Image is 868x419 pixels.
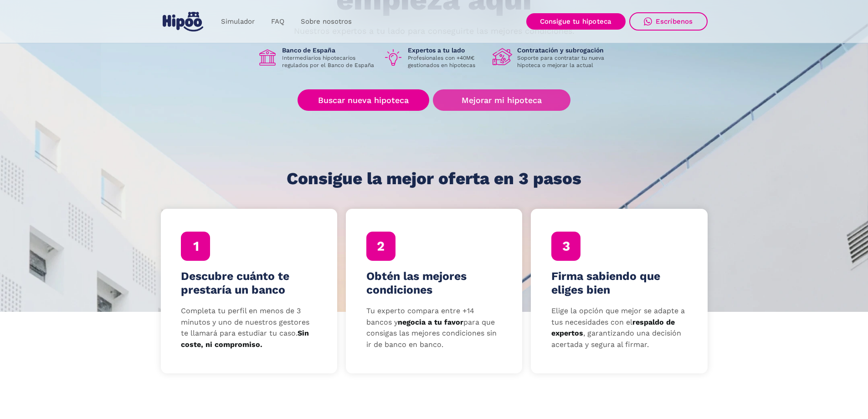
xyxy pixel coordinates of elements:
[398,318,463,326] strong: negocia a tu favor
[433,89,570,111] a: Mejorar mi hipoteca
[629,12,708,31] a: Escríbenos
[366,305,502,351] p: Tu experto compara entre +14 bancos y para que consigas las mejores condiciones sin ir de banco e...
[408,54,485,69] p: Profesionales con +40M€ gestionados en hipotecas
[298,89,429,111] a: Buscar nueva hipoteca
[181,269,317,297] h4: Descubre cuánto te prestaría un banco
[517,46,611,54] h1: Contratación y subrogación
[181,305,317,351] p: Completa tu perfil en menos de 3 minutos y uno de nuestros gestores te llamará para estudiar tu c...
[551,269,687,297] h4: Firma sabiendo que eliges bien
[213,13,263,31] a: Simulador
[287,170,581,188] h1: Consigue la mejor oferta en 3 pasos
[181,329,309,349] strong: Sin coste, ni compromiso.
[526,13,626,30] a: Consigue tu hipoteca
[263,13,293,31] a: FAQ
[293,13,360,31] a: Sobre nosotros
[551,305,687,351] p: Elige la opción que mejor se adapte a tus necesidades con el , garantizando una decisión acertada...
[656,17,693,26] div: Escríbenos
[161,8,205,35] a: home
[282,54,376,69] p: Intermediarios hipotecarios regulados por el Banco de España
[517,54,611,69] p: Soporte para contratar tu nueva hipoteca o mejorar la actual
[408,46,485,54] h1: Expertos a tu lado
[282,46,376,54] h1: Banco de España
[366,269,502,297] h4: Obtén las mejores condiciones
